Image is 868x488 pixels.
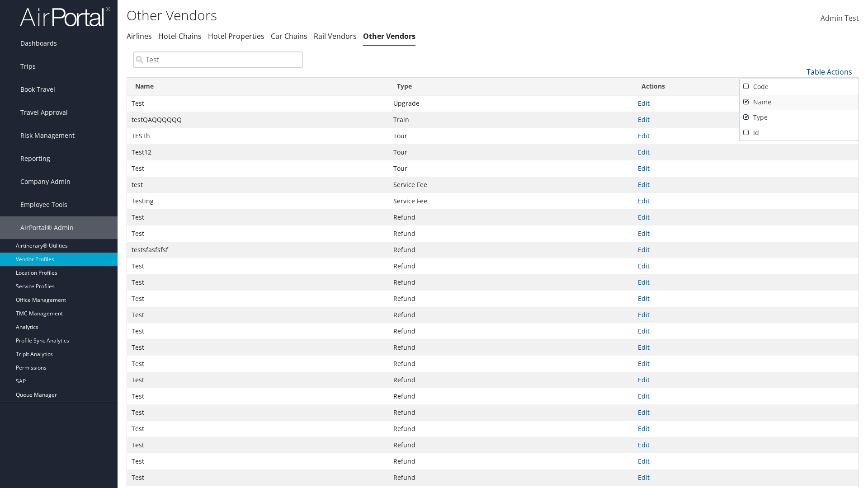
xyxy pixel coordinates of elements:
span: Company Admin [20,170,71,193]
img: airportal-logo.png [20,6,110,27]
span: Employee Tools [20,193,67,216]
span: Book Travel [20,78,55,101]
span: AirPortal® Admin [20,216,74,239]
a: Name [740,94,859,110]
span: Trips [20,55,36,78]
span: Dashboards [20,32,57,55]
a: Code [740,79,859,94]
span: Reporting [20,147,50,170]
a: Id [740,125,859,141]
span: Risk Management [20,124,75,147]
a: Type [740,110,859,125]
span: Travel Approval [20,101,68,124]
